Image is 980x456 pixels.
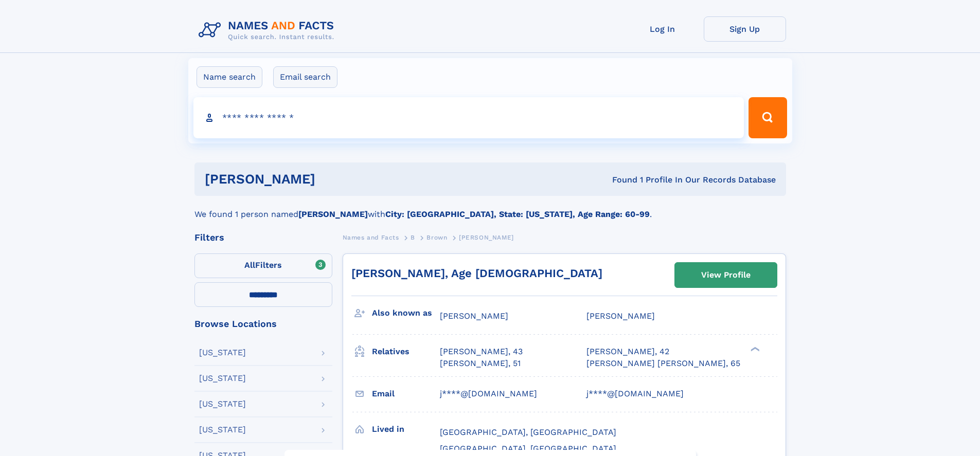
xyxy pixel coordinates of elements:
[749,97,787,138] button: Search Button
[194,16,343,44] img: Logo Names and Facts
[199,374,246,382] div: [US_STATE]
[193,97,744,138] input: search input
[273,66,337,88] label: Email search
[343,231,399,244] a: Names and Facts
[748,346,760,353] div: ❯
[586,311,655,321] span: [PERSON_NAME]
[194,253,332,278] label: Filters
[675,263,777,287] a: View Profile
[426,231,447,244] a: Brown
[298,209,368,219] b: [PERSON_NAME]
[199,349,246,357] div: [US_STATE]
[199,426,246,434] div: [US_STATE]
[199,400,246,408] div: [US_STATE]
[440,311,508,321] span: [PERSON_NAME]
[459,234,514,241] span: [PERSON_NAME]
[411,234,415,241] span: B
[701,263,751,287] div: View Profile
[351,267,602,280] a: [PERSON_NAME], Age [DEMOGRAPHIC_DATA]
[704,16,786,42] a: Sign Up
[385,209,650,219] b: City: [GEOGRAPHIC_DATA], State: [US_STATE], Age Range: 60-99
[440,427,616,437] span: [GEOGRAPHIC_DATA], [GEOGRAPHIC_DATA]
[411,231,415,244] a: B
[426,234,447,241] span: Brown
[440,346,523,357] a: [PERSON_NAME], 43
[194,196,786,221] div: We found 1 person named with .
[205,173,464,186] h1: [PERSON_NAME]
[586,358,740,369] a: [PERSON_NAME] [PERSON_NAME], 65
[440,444,616,453] span: [GEOGRAPHIC_DATA], [GEOGRAPHIC_DATA]
[372,304,440,322] h3: Also known as
[372,421,440,438] h3: Lived in
[440,358,521,369] a: [PERSON_NAME], 51
[464,174,776,186] div: Found 1 Profile In Our Records Database
[372,343,440,360] h3: Relatives
[621,16,704,42] a: Log In
[244,260,255,270] span: All
[194,319,332,329] div: Browse Locations
[197,66,262,88] label: Name search
[194,233,332,242] div: Filters
[586,346,669,357] a: [PERSON_NAME], 42
[372,385,440,403] h3: Email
